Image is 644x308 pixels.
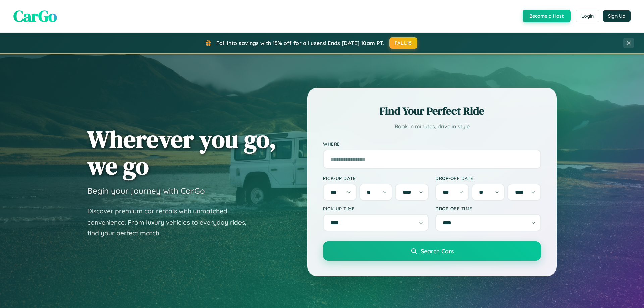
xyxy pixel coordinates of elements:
label: Drop-off Time [435,206,541,211]
span: CarGo [13,5,57,27]
span: Fall into savings with 15% off for all users! Ends [DATE] 10am PT. [216,40,384,46]
label: Pick-up Time [323,206,429,211]
label: Where [323,141,541,147]
label: Pick-up Date [323,175,429,181]
span: Search Cars [421,247,454,255]
button: Sign Up [603,10,631,22]
p: Book in minutes, drive in style [323,122,541,131]
h3: Begin your journey with CarGo [87,186,205,196]
button: FALL15 [389,37,418,49]
p: Discover premium car rentals with unmatched convenience. From luxury vehicles to everyday rides, ... [87,206,255,239]
h2: Find Your Perfect Ride [323,104,541,118]
h1: Wherever you go, we go [87,126,276,179]
label: Drop-off Date [435,175,541,181]
button: Login [576,10,599,22]
button: Search Cars [323,241,541,261]
button: Become a Host [523,10,571,22]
